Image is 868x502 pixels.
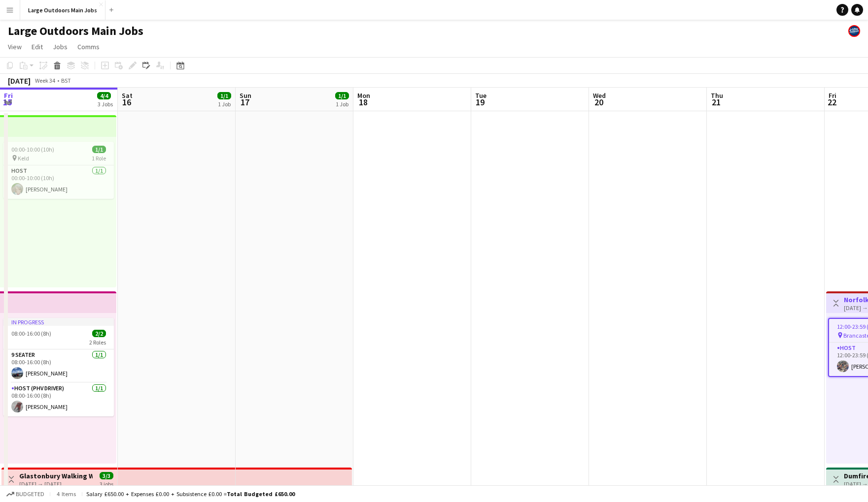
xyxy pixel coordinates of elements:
[4,40,26,53] a: View
[18,155,29,162] span: Keld
[89,339,106,346] span: 2 Roles
[8,24,143,38] h1: Large Outdoors Main Jobs
[92,146,106,153] span: 1/1
[19,480,93,488] div: [DATE] → [DATE]
[709,96,723,108] span: 21
[356,96,370,108] span: 18
[77,42,100,51] span: Comms
[73,40,104,53] a: Comms
[3,318,114,326] div: In progress
[3,142,114,199] app-job-card: 00:00-10:00 (10h)1/1 Keld1 RoleHost1/100:00-10:00 (10h)[PERSON_NAME]
[20,0,105,20] button: Large Outdoors Main Jobs
[49,40,71,53] a: Jobs
[829,91,836,100] span: Fri
[3,383,114,416] app-card-role: Host (PHV Driver)1/108:00-16:00 (8h)[PERSON_NAME]
[827,96,836,108] span: 22
[16,491,44,498] span: Budgeted
[5,489,46,500] button: Budgeted
[227,490,295,498] span: Total Budgeted £650.00
[475,91,486,100] span: Tue
[8,42,22,51] span: View
[335,92,349,99] span: 1/1
[591,96,606,108] span: 20
[92,155,106,162] span: 1 Role
[218,100,231,108] div: 1 Job
[2,96,13,108] span: 15
[19,471,93,480] h3: Glastonbury Walking Weekend - Explore Myths & Legends
[474,96,486,108] span: 19
[336,100,348,108] div: 1 Job
[100,479,113,488] div: 3 jobs
[11,330,51,337] span: 08:00-16:00 (8h)
[217,92,231,99] span: 1/1
[3,318,114,416] app-job-card: In progress08:00-16:00 (8h)2/22 Roles9 Seater1/108:00-16:00 (8h)[PERSON_NAME]Host (PHV Driver)1/1...
[100,472,113,479] span: 3/3
[357,91,370,100] span: Mon
[54,490,78,498] span: 4 items
[3,165,114,199] app-card-role: Host1/100:00-10:00 (10h)[PERSON_NAME]
[120,96,133,108] span: 16
[8,76,31,86] div: [DATE]
[53,42,68,51] span: Jobs
[33,77,57,84] span: Week 34
[4,91,13,100] span: Fri
[122,91,133,100] span: Sat
[92,330,106,337] span: 2/2
[240,91,251,100] span: Sun
[32,42,43,51] span: Edit
[97,92,111,99] span: 4/4
[98,100,113,108] div: 3 Jobs
[711,91,723,100] span: Thu
[11,146,54,153] span: 00:00-10:00 (10h)
[61,77,71,84] div: BST
[28,40,47,53] a: Edit
[86,490,295,498] div: Salary £650.00 + Expenses £0.00 + Subsistence £0.00 =
[593,91,606,100] span: Wed
[848,25,860,37] app-user-avatar: Large Outdoors Office
[3,349,114,383] app-card-role: 9 Seater1/108:00-16:00 (8h)[PERSON_NAME]
[238,96,251,108] span: 17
